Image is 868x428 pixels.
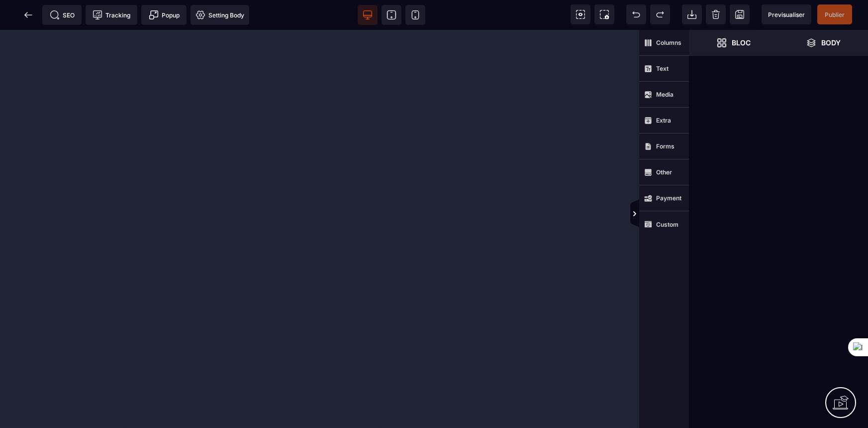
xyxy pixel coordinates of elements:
[732,39,751,46] strong: Bloc
[768,11,805,18] span: Previsualiser
[656,168,672,176] strong: Other
[825,11,845,18] span: Publier
[762,4,811,24] span: Preview
[656,221,678,228] strong: Custom
[149,10,180,20] span: Popup
[195,10,244,20] span: Setting Body
[656,39,681,46] strong: Columns
[594,4,614,24] span: Screenshot
[656,65,669,72] strong: Text
[821,39,841,46] strong: Body
[656,117,671,124] strong: Extra
[93,10,130,20] span: Tracking
[656,194,681,202] strong: Payment
[778,30,868,56] span: Open Layer Manager
[656,91,674,98] strong: Media
[689,30,778,56] span: Open Blocks
[50,10,75,20] span: SEO
[571,4,590,24] span: View components
[656,143,675,150] strong: Forms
